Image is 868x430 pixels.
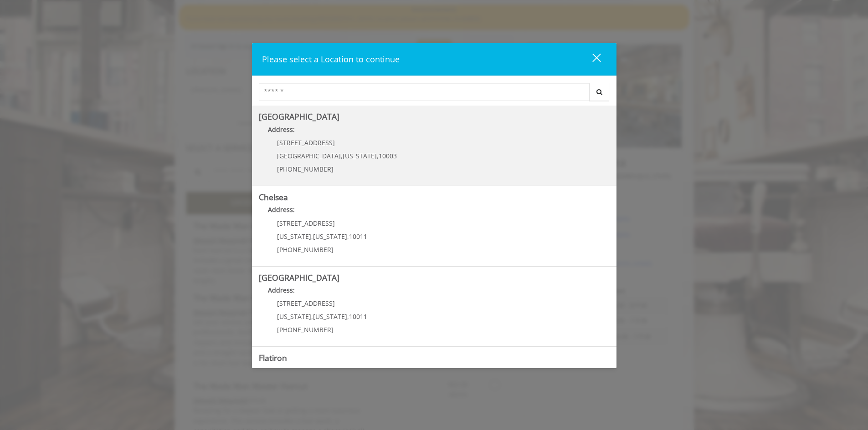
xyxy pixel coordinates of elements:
[277,312,311,321] span: [US_STATE]
[259,272,339,283] b: [GEOGRAPHIC_DATA]
[594,89,605,95] i: Search button
[347,312,349,321] span: ,
[268,205,295,214] b: Address:
[341,152,343,160] span: ,
[349,312,367,321] span: 10011
[349,232,367,241] span: 10011
[259,352,287,363] b: Flatiron
[277,325,334,334] span: [PHONE_NUMBER]
[277,138,335,147] span: [STREET_ADDRESS]
[277,245,334,254] span: [PHONE_NUMBER]
[313,232,347,241] span: [US_STATE]
[347,232,349,241] span: ,
[277,232,311,241] span: [US_STATE]
[277,219,335,228] span: [STREET_ADDRESS]
[259,111,339,122] b: [GEOGRAPHIC_DATA]
[343,152,377,160] span: [US_STATE]
[259,83,590,101] input: Search Center
[277,299,335,308] span: [STREET_ADDRESS]
[582,53,600,66] div: close dialog
[268,286,295,294] b: Address:
[377,152,379,160] span: ,
[259,192,288,202] b: Chelsea
[277,152,341,160] span: [GEOGRAPHIC_DATA]
[379,152,397,160] span: 10003
[259,83,610,106] div: Center Select
[313,312,347,321] span: [US_STATE]
[262,54,400,65] span: Please select a Location to continue
[575,50,606,69] button: close dialog
[277,165,334,173] span: [PHONE_NUMBER]
[311,232,313,241] span: ,
[268,125,295,134] b: Address:
[311,312,313,321] span: ,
